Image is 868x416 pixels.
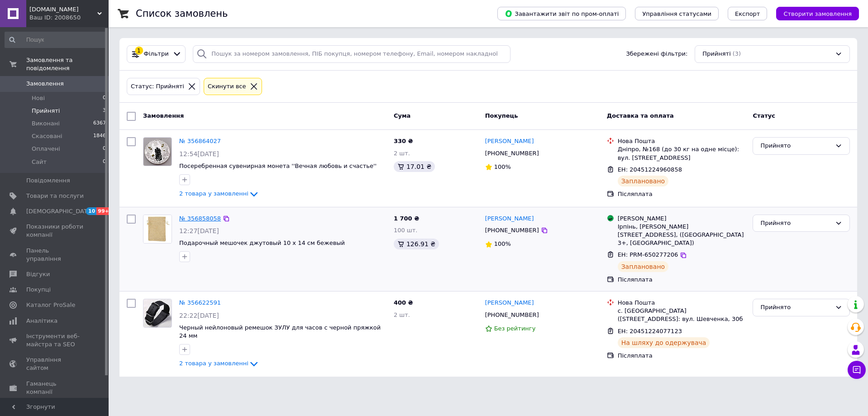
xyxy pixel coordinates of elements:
[394,239,439,249] div: 126.91 ₴
[618,307,746,323] div: с. [GEOGRAPHIC_DATA] ([STREET_ADDRESS]: вул. Шевченка, 30б
[394,215,419,222] span: 1 700 ₴
[728,7,768,20] button: Експорт
[607,112,674,119] span: Доставка та оплата
[635,7,719,20] button: Управління статусами
[179,215,221,222] a: № 356858058
[206,82,248,91] div: Cкинути все
[32,132,62,140] span: Скасовані
[26,380,84,396] span: Гаманець компанії
[776,7,859,20] button: Створити замовлення
[93,132,106,140] span: 1846
[179,138,221,144] a: № 356864027
[618,299,746,307] div: Нова Пошта
[26,177,70,185] span: Повідомлення
[485,137,534,146] a: [PERSON_NAME]
[618,352,746,360] div: Післяплата
[179,163,377,169] a: Посеребренная сувенирная монета ''Вечная любовь и счастье''
[394,150,410,157] span: 2 шт.
[143,299,172,328] a: Фото товару
[26,286,51,294] span: Покупці
[179,227,219,234] span: 12:27[DATE]
[485,299,534,307] a: [PERSON_NAME]
[179,190,248,197] span: 2 товара у замовленні
[103,94,106,102] span: 0
[96,207,111,215] span: 99+
[618,337,710,348] div: На шляху до одержувача
[733,50,741,57] span: (3)
[783,10,852,17] span: Створити замовлення
[179,239,345,246] a: Подарочный мешочек джутовый 10 x 14 см бежевый
[394,227,418,234] span: 100 шт.
[394,138,413,144] span: 330 ₴
[32,158,47,166] span: Сайт
[5,32,107,48] input: Пошук
[136,8,228,19] h1: Список замовлень
[129,82,186,91] div: Статус: Прийняті
[618,145,746,162] div: Дніпро, №168 (до 30 кг на одне місце): вул. [STREET_ADDRESS]
[394,161,435,172] div: 17.01 ₴
[32,94,45,102] span: Нові
[179,150,219,158] span: 12:54[DATE]
[26,223,84,239] span: Показники роботи компанії
[485,112,518,119] span: Покупець
[143,215,172,243] img: Фото товару
[618,190,746,198] div: Післяплата
[143,112,184,119] span: Замовлення
[618,261,669,272] div: Заплановано
[193,45,510,63] input: Пошук за номером замовлення, ПІБ покупця, номером телефону, Email, номером накладної
[394,299,413,306] span: 400 ₴
[642,10,711,17] span: Управління статусами
[618,137,746,145] div: Нова Пошта
[626,50,687,58] span: Збережені фільтри:
[483,225,541,236] div: [PHONE_NUMBER]
[497,7,626,20] button: Завантажити звіт по пром-оплаті
[26,270,50,278] span: Відгуки
[483,148,541,159] div: [PHONE_NUMBER]
[29,5,97,14] span: Timebomb.com.ua
[103,145,106,153] span: 0
[143,138,172,166] img: Фото товару
[179,190,259,197] a: 2 товара у замовленні
[32,120,60,128] span: Виконані
[618,176,669,186] div: Заплановано
[32,107,60,115] span: Прийняті
[505,10,619,18] span: Завантажити звіт по пром-оплаті
[394,112,410,119] span: Cума
[179,360,248,367] span: 2 товара у замовленні
[618,251,678,258] span: ЕН: PRM-650277206
[26,317,57,325] span: Аналітика
[179,299,221,306] a: № 356622591
[760,141,831,151] div: Прийнято
[26,207,93,215] span: [DEMOGRAPHIC_DATA]
[618,223,746,248] div: Ірпінь, [PERSON_NAME][STREET_ADDRESS], ([GEOGRAPHIC_DATA] 3+, [GEOGRAPHIC_DATA])
[767,10,859,17] a: Створити замовлення
[702,50,730,58] span: Прийняті
[26,332,84,349] span: Інструменти веб-майстра та SEO
[26,356,84,372] span: Управління сайтом
[26,192,84,200] span: Товари та послуги
[179,324,381,339] a: Черный нейлоновый ремешок ЗУЛУ для часов с черной пряжкой 24 мм
[26,301,75,309] span: Каталог ProSale
[494,325,536,332] span: Без рейтингу
[618,166,682,173] span: ЕН: 20451224960858
[32,145,60,153] span: Оплачені
[618,215,746,223] div: [PERSON_NAME]
[618,328,682,335] span: ЕН: 20451224077123
[753,112,775,119] span: Статус
[735,10,760,17] span: Експорт
[103,158,106,166] span: 0
[760,219,831,228] div: Прийнято
[143,215,172,244] a: Фото товару
[179,360,259,367] a: 2 товара у замовленні
[144,50,169,58] span: Фільтри
[103,107,106,115] span: 3
[494,240,511,247] span: 100%
[394,311,410,318] span: 2 шт.
[179,312,219,319] span: 22:22[DATE]
[483,309,541,321] div: [PHONE_NUMBER]
[618,276,746,284] div: Післяплата
[86,207,96,215] span: 10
